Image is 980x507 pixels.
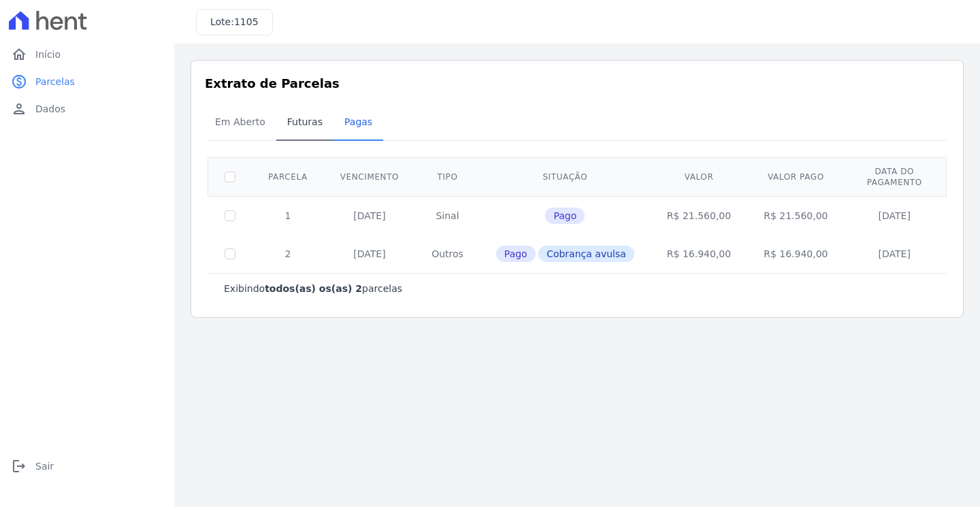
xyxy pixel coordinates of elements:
td: 1 [252,196,324,235]
p: Exibindo parcelas [224,282,402,295]
a: Em Aberto [204,105,276,141]
span: Pagas [336,108,380,135]
th: Vencimento [324,157,415,196]
i: logout [11,458,27,474]
a: logoutSair [5,453,169,480]
a: Futuras [276,105,333,141]
a: homeInício [5,41,169,68]
td: R$ 21.560,00 [651,196,747,235]
a: personDados [5,95,169,122]
td: [DATE] [324,196,415,235]
td: [DATE] [324,235,415,273]
b: todos(as) os(as) 2 [265,283,362,294]
span: Cobrança avulsa [538,246,634,262]
span: Início [35,48,61,61]
th: Valor [651,157,747,196]
span: Dados [35,102,65,116]
td: [DATE] [845,235,945,273]
th: Parcela [252,157,324,196]
span: Pago [545,208,585,224]
a: Pagas [333,105,383,141]
input: Só é possível selecionar pagamentos em aberto [225,248,235,259]
a: paidParcelas [5,68,169,95]
i: home [11,46,27,63]
td: R$ 21.560,00 [747,196,844,235]
th: Data do pagamento [845,157,945,196]
h3: Lote: [210,15,259,29]
td: [DATE] [845,196,945,235]
td: R$ 16.940,00 [747,235,844,273]
span: Futuras [279,108,331,135]
h3: Extrato de Parcelas [205,74,949,93]
span: Em Aberto [207,108,274,135]
td: Outros [415,235,480,273]
span: 1105 [234,16,259,27]
span: Sair [35,459,54,473]
i: person [11,101,27,117]
td: 2 [252,235,324,273]
th: Valor pago [747,157,844,196]
span: Pago [496,246,536,262]
span: Parcelas [35,75,75,88]
i: paid [11,73,27,90]
th: Tipo [415,157,480,196]
td: Sinal [415,196,480,235]
th: Situação [480,157,651,196]
input: Só é possível selecionar pagamentos em aberto [225,210,235,221]
td: R$ 16.940,00 [651,235,747,273]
